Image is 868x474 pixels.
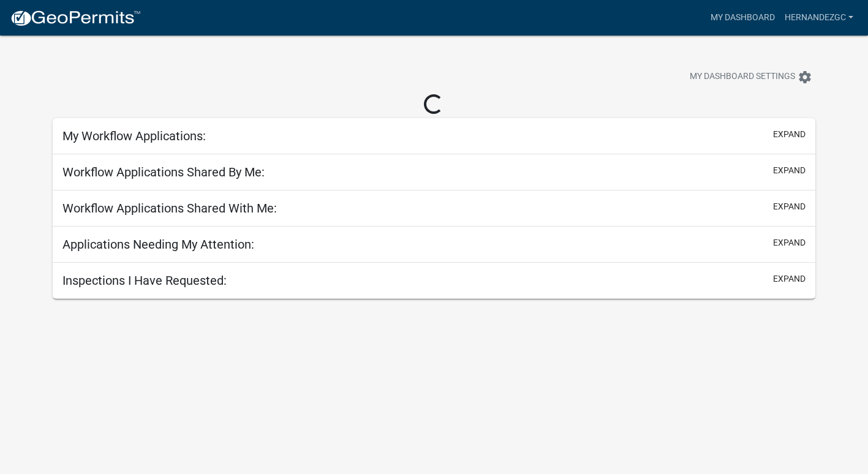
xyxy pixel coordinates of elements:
h5: Applications Needing My Attention: [62,237,254,252]
h5: Inspections I Have Requested: [62,273,227,288]
i: settings [798,70,812,85]
h5: My Workflow Applications: [62,129,206,143]
a: HernandezGC [780,6,858,29]
h5: Workflow Applications Shared By Me: [62,165,265,179]
button: expand [773,236,806,249]
button: expand [773,128,806,141]
span: My Dashboard Settings [690,70,795,85]
button: expand [773,200,806,213]
a: My Dashboard [706,6,780,29]
h5: Workflow Applications Shared With Me: [62,201,277,216]
button: My Dashboard Settingssettings [680,65,822,89]
button: expand [773,273,806,285]
button: expand [773,164,806,177]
